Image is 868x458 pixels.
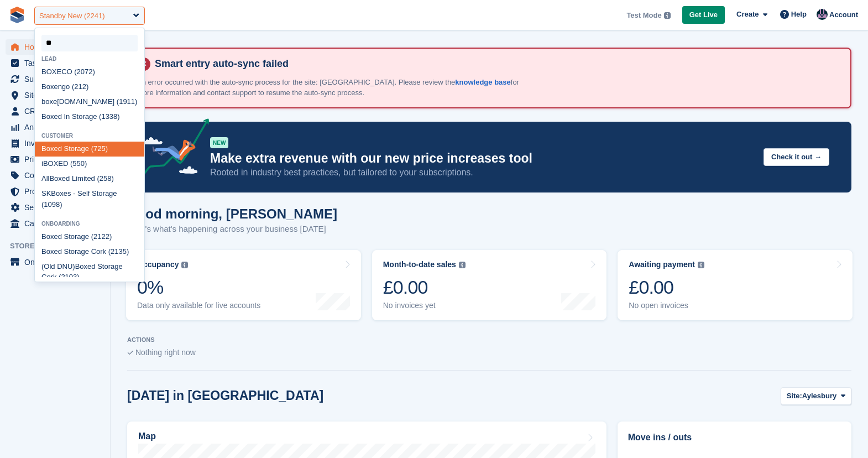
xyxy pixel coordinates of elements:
[126,250,361,320] a: Occupancy 0% Data only available for live accounts
[24,71,91,87] span: Subscriptions
[24,136,91,151] span: Invoices
[35,186,144,212] div: SK s - Self Storage (1098)
[210,137,228,148] div: NEW
[459,262,466,268] img: icon-info-grey-7440780725fd019a000dd9b08b2336e03edf1995a4989e88bcd33f0948082b44.svg
[629,276,704,299] div: £0.00
[24,168,91,183] span: Coupons
[6,152,104,167] a: menu
[24,39,91,55] span: Home
[41,232,58,241] span: Boxe
[137,77,524,98] p: An error occurred with the auto-sync process for the site: [GEOGRAPHIC_DATA]. Please review the f...
[138,431,156,441] h2: Map
[35,133,144,139] div: Customer
[6,184,104,199] a: menu
[24,152,91,167] span: Pricing
[210,150,755,166] p: Make extra revenue with our new price increases tool
[781,387,851,405] button: Site: Aylesbury
[35,56,144,62] div: Lead
[6,87,104,103] a: menu
[383,276,466,299] div: £0.00
[6,103,104,119] a: menu
[127,388,323,403] h2: [DATE] in [GEOGRAPHIC_DATA]
[6,136,104,151] a: menu
[127,351,133,355] img: blank_slate_check_icon-ba018cac091ee9be17c0a81a6c232d5eb81de652e7a59be601be346b1b6ddf79.svg
[6,71,104,87] a: menu
[802,391,836,402] span: Aylesbury
[41,97,57,106] span: boxe
[137,260,179,269] div: Occupancy
[6,216,104,231] a: menu
[35,109,144,124] div: d In Storage (1338)
[49,174,66,183] span: Boxe
[41,144,58,153] span: Boxe
[41,112,58,121] span: Boxe
[35,94,144,109] div: [DOMAIN_NAME] (1911)
[629,260,695,269] div: Awaiting payment
[35,171,144,186] div: All d Limited (258)
[383,301,466,310] div: No invoices yet
[24,254,91,270] span: Online Store
[736,9,759,20] span: Create
[41,247,58,256] span: Boxe
[43,159,63,168] span: BOXE
[51,189,67,197] span: Boxe
[764,148,829,166] button: Check it out →
[6,55,104,71] a: menu
[24,103,91,119] span: CRM
[127,206,337,221] h1: Good morning, [PERSON_NAME]
[24,200,91,215] span: Settings
[829,9,858,20] span: Account
[6,200,104,215] a: menu
[150,58,841,70] h4: Smart entry auto-sync failed
[35,221,144,227] div: Onboarding
[24,216,91,231] span: Capital
[35,142,144,157] div: d Storage (725)
[629,301,704,310] div: No open invoices
[6,254,104,270] a: menu
[132,118,210,181] img: price-adjustments-announcement-icon-8257ccfd72463d97f412b2fc003d46551f7dbcb40ab6d574587a9cd5c0d94...
[35,244,144,259] div: d Storage Cork (2135)
[41,67,61,76] span: BOXE
[35,259,144,285] div: (Old DNU) d Storage Cork (2103)
[682,6,725,24] a: Get Live
[698,262,704,268] img: icon-info-grey-7440780725fd019a000dd9b08b2336e03edf1995a4989e88bcd33f0948082b44.svg
[137,276,260,299] div: 0%
[6,119,104,135] a: menu
[787,391,802,402] span: Site:
[24,184,91,199] span: Protection
[181,262,188,268] img: icon-info-grey-7440780725fd019a000dd9b08b2336e03edf1995a4989e88bcd33f0948082b44.svg
[39,11,105,22] div: Standby New (2241)
[383,260,456,269] div: Month-to-date sales
[75,262,92,270] span: Boxe
[35,79,144,94] div: ngo (212)
[35,157,144,171] div: i D (550)
[628,431,841,444] h2: Move ins / outs
[9,7,25,23] img: stora-icon-8386f47178a22dfd0bd8f6a31ec36ba5ce8667c1dd55bd0f319d3a0aa187defe.svg
[35,229,144,244] div: d Storage (2122)
[24,87,91,103] span: Sites
[35,64,144,79] div: CO (2072)
[6,168,104,183] a: menu
[6,39,104,55] a: menu
[24,119,91,135] span: Analytics
[10,241,110,252] span: Storefront
[24,55,91,71] span: Tasks
[664,12,671,19] img: icon-info-grey-7440780725fd019a000dd9b08b2336e03edf1995a4989e88bcd33f0948082b44.svg
[455,78,510,86] a: knowledge base
[127,336,851,343] p: ACTIONS
[372,250,607,320] a: Month-to-date sales £0.00 No invoices yet
[137,301,260,310] div: Data only available for live accounts
[127,223,337,236] p: Here's what's happening across your business [DATE]
[135,348,196,357] span: Nothing right now
[689,9,718,20] span: Get Live
[210,166,755,179] p: Rooted in industry best practices, but tailored to your subscriptions.
[618,250,853,320] a: Awaiting payment £0.00 No open invoices
[626,10,661,21] span: Test Mode
[41,82,58,91] span: Boxe
[817,9,828,20] img: Oliver Bruce
[791,9,807,20] span: Help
